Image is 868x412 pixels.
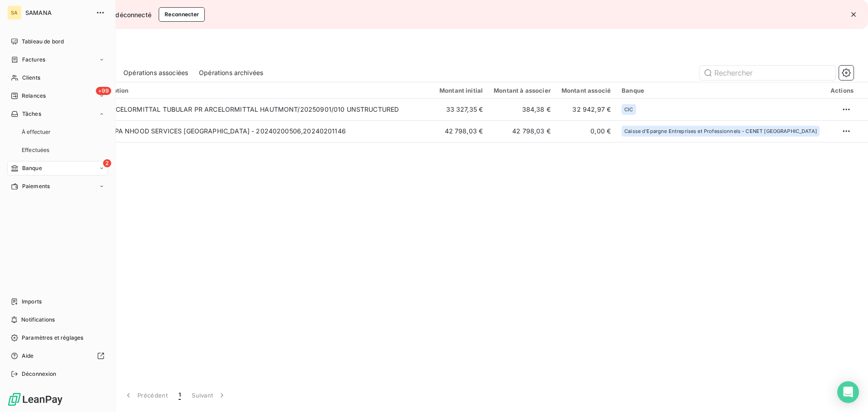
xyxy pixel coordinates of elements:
span: 1 [179,391,181,400]
td: 42 798,03 € [434,120,488,142]
span: Banque [22,164,42,172]
div: Open Intercom Messenger [837,381,859,403]
td: 384,38 € [488,99,556,120]
span: Opérations associées [123,68,188,77]
td: VIR ARCELORMITTAL TUBULAR PR ARCELORMITTAL HAUTMONT/20250901/010 UNSTRUCTURED [89,99,434,120]
span: Factures [22,56,45,64]
div: Actions [830,87,854,94]
span: +99 [96,87,111,95]
button: 1 [173,386,186,405]
div: Description [94,87,429,94]
span: Clients [22,74,40,82]
div: Montant initial [439,87,483,94]
span: Paiements [22,182,50,190]
span: Effectuées [22,146,50,154]
span: Paramètres et réglages [22,334,83,342]
span: Déconnexion [22,370,57,378]
span: CIC [624,107,633,112]
button: Précédent [118,386,173,405]
span: À effectuer [22,128,51,136]
div: Montant à associer [494,87,551,94]
span: Notifications [21,316,55,324]
span: Aide [22,352,34,360]
input: Rechercher [700,66,835,80]
span: Imports [22,298,42,306]
button: Suivant [186,386,232,405]
div: Montant associé [561,87,611,94]
td: 33 327,35 € [434,99,488,120]
button: Reconnecter [159,7,205,22]
span: SAMANA [25,9,90,16]
td: 32 942,97 € [556,99,616,120]
span: Opérations archivées [199,68,263,77]
span: Tâches [22,110,41,118]
td: VIR SEPA NHOOD SERVICES [GEOGRAPHIC_DATA] - 20240200506,20240201146 [89,120,434,142]
td: 0,00 € [556,120,616,142]
div: Banque [622,87,820,94]
span: 2 [103,159,111,167]
div: SA [7,5,22,20]
img: Logo LeanPay [7,392,63,407]
td: 42 798,03 € [488,120,556,142]
span: Relances [22,92,46,100]
span: Caisse d'Epargne Entreprises et Professionnels - CENET [GEOGRAPHIC_DATA] [624,128,817,134]
span: Tableau de bord [22,38,64,46]
a: Aide [7,349,108,363]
